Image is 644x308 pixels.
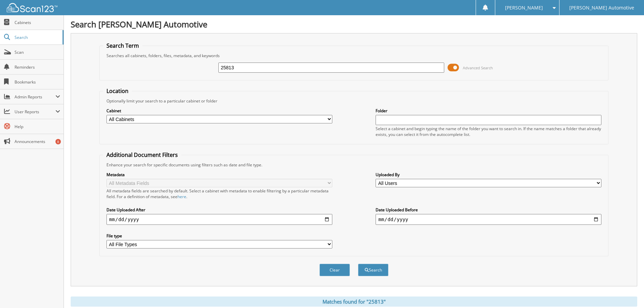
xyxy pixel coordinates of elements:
[376,214,601,225] input: end
[376,172,601,177] label: Uploaded By
[376,126,601,137] div: Select a cabinet and begin typing the name of the folder you want to search in. If the name match...
[15,64,60,70] span: Reminders
[505,6,543,10] span: [PERSON_NAME]
[376,108,601,114] label: Folder
[71,19,637,30] h1: Search [PERSON_NAME] Automotive
[358,264,388,276] button: Search
[103,42,142,49] legend: Search Term
[55,139,61,144] div: 8
[15,49,60,55] span: Scan
[15,34,59,40] span: Search
[15,139,60,144] span: Announcements
[15,94,55,100] span: Admin Reports
[103,98,605,104] div: Optionally limit your search to a particular cabinet or folder
[569,6,634,10] span: [PERSON_NAME] Automotive
[15,109,55,115] span: User Reports
[7,3,57,12] img: scan123-logo-white.svg
[376,207,601,213] label: Date Uploaded Before
[103,87,132,95] legend: Location
[106,207,332,213] label: Date Uploaded After
[177,194,186,199] a: here
[103,53,605,58] div: Searches all cabinets, folders, files, metadata, and keywords
[15,20,60,25] span: Cabinets
[106,233,332,239] label: File type
[106,188,332,199] div: All metadata fields are searched by default. Select a cabinet with metadata to enable filtering b...
[15,124,60,129] span: Help
[463,65,493,70] span: Advanced Search
[319,264,350,276] button: Clear
[106,108,332,114] label: Cabinet
[106,214,332,225] input: start
[103,151,181,159] legend: Additional Document Filters
[106,172,332,177] label: Metadata
[71,297,637,307] div: Matches found for "25813"
[15,79,60,85] span: Bookmarks
[103,162,605,168] div: Enhance your search for specific documents using filters such as date and file type.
